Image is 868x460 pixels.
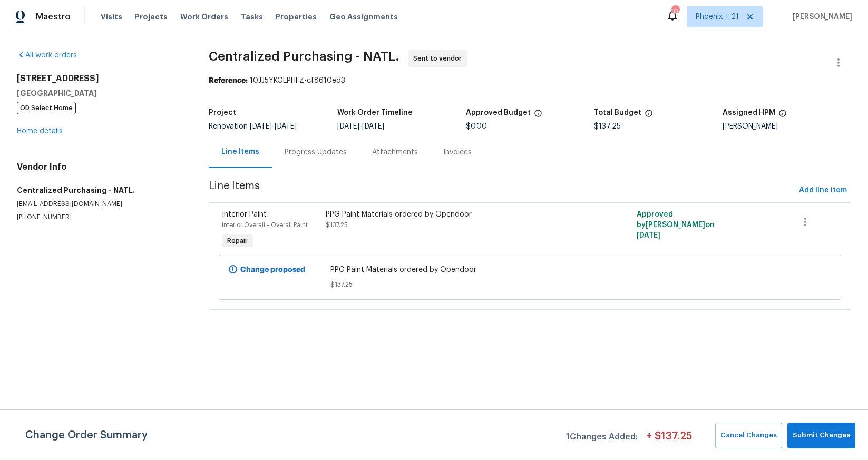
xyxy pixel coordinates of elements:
span: Add line item [799,184,847,197]
span: $137.25 [326,222,348,228]
h5: Work Order Timeline [337,109,413,116]
span: The hpm assigned to this work order. [778,109,787,123]
span: [DATE] [637,232,660,239]
p: [EMAIL_ADDRESS][DOMAIN_NAME] [17,200,183,209]
span: OD Select Home [17,102,76,114]
div: Progress Updates [285,147,347,158]
span: Interior Paint [222,211,267,218]
div: Invoices [443,147,472,158]
span: [DATE] [337,123,359,130]
div: 10JJ5YKGEPHFZ-cf8610ed3 [209,75,851,86]
span: [DATE] [250,123,272,130]
h5: Project [209,109,236,116]
span: PPG Paint Materials ordered by Opendoor [330,265,730,275]
span: $0.00 [466,123,487,130]
span: [PERSON_NAME] [788,12,852,22]
span: The total cost of line items that have been approved by both Opendoor and the Trade Partner. This... [534,109,542,123]
b: Change proposed [240,266,305,273]
span: The total cost of line items that have been proposed by Opendoor. This sum includes line items th... [645,109,653,123]
span: Tasks [241,13,263,21]
span: [DATE] [275,123,297,130]
h2: [STREET_ADDRESS] [17,73,183,84]
h5: Assigned HPM [723,109,775,116]
span: Centralized Purchasing - NATL. [209,50,399,63]
h5: Centralized Purchasing - NATL. [17,185,183,195]
span: $137.25 [594,123,621,130]
div: Line Items [221,146,259,157]
div: PPG Paint Materials ordered by Opendoor [326,209,579,220]
span: - [337,123,384,130]
div: Attachments [372,147,418,158]
span: Interior Overall - Overall Paint [222,222,308,228]
span: Visits [101,12,122,22]
h5: [GEOGRAPHIC_DATA] [17,88,183,99]
span: Projects [135,12,168,22]
span: Sent to vendor [413,53,466,64]
span: [DATE] [362,123,384,130]
b: Reference: [209,77,248,84]
h4: Vendor Info [17,162,183,172]
h5: Total Budget [594,109,641,116]
span: Renovation [209,123,297,130]
div: 334 [671,6,679,17]
p: [PHONE_NUMBER] [17,213,183,222]
span: Geo Assignments [329,12,398,22]
a: Home details [17,128,63,135]
span: $137.25 [330,279,730,290]
div: [PERSON_NAME] [723,123,851,130]
span: Approved by [PERSON_NAME] on [637,211,715,239]
span: Repair [223,236,252,246]
span: Phoenix + 21 [696,12,739,22]
span: Properties [276,12,317,22]
a: All work orders [17,52,77,59]
span: Maestro [36,12,71,22]
button: Add line item [795,181,851,200]
span: Work Orders [180,12,228,22]
h5: Approved Budget [466,109,531,116]
span: - [250,123,297,130]
span: Line Items [209,181,795,200]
